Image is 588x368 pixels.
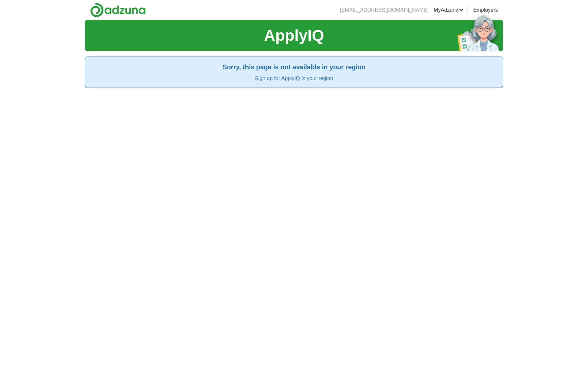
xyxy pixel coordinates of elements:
img: Adzuna logo [90,3,146,17]
li: [EMAIL_ADDRESS][DOMAIN_NAME] [340,6,429,14]
h2: Sorry, this page is not available in your region [90,62,498,72]
a: Sign up for ApplyIQ in your region [255,75,333,81]
a: MyAdzuna [434,6,464,14]
a: Employers [473,6,498,14]
h1: ApplyIQ [264,24,324,47]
